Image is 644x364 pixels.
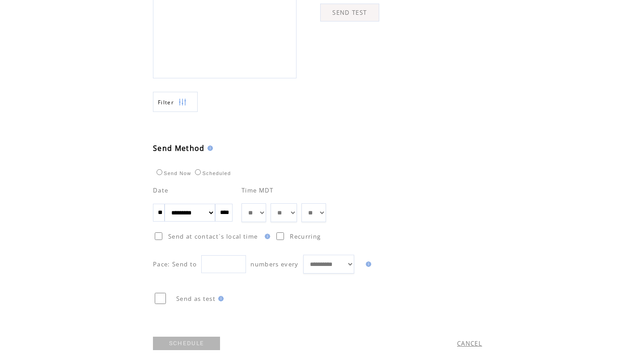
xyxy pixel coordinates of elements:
span: Pace: Send to [153,260,197,268]
a: SCHEDULE [153,337,220,350]
span: Send at contact`s local time [168,232,258,240]
input: Scheduled [195,169,201,175]
img: help.gif [363,261,371,267]
span: Time MDT [241,186,274,194]
label: Send Now [154,171,191,176]
img: help.gif [205,146,213,151]
span: numbers every [250,260,298,268]
a: Filter [153,92,198,112]
img: help.gif [262,234,270,239]
span: Send as test [176,295,216,303]
a: SEND TEST [320,4,379,21]
span: Recurring [290,232,321,240]
img: filters.png [178,92,186,112]
span: Send Method [153,143,205,153]
a: CANCEL [457,339,482,347]
label: Scheduled [193,171,231,176]
input: Send Now [157,169,162,175]
span: Show filters [158,98,174,106]
span: Date [153,186,168,194]
img: help.gif [216,296,224,301]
